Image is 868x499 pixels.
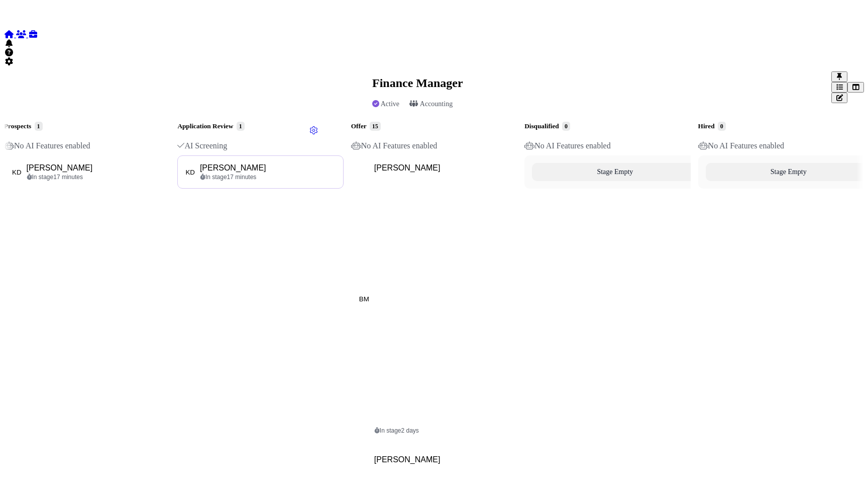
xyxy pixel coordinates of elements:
span: [PERSON_NAME] [374,455,441,464]
h5: Prospects [4,122,90,130]
span: 1 [237,122,245,131]
span: [PERSON_NAME] [27,163,93,172]
span: 90 [374,417,636,426]
h5: Disqualified [524,122,611,130]
span: No AI Features enabled [4,141,90,150]
div: Active [372,100,399,108]
span: AI Screening [177,141,227,150]
span: Stage Empty [597,168,633,176]
span: [PERSON_NAME] [200,163,266,172]
div: In stage 17 minutes [27,174,93,181]
h2: Finance Manager [372,76,463,90]
span: No AI Features enabled [698,141,785,150]
h5: Application Review [177,122,243,130]
span: Stage Empty [771,168,807,176]
h5: Offer [351,122,438,130]
span: 15 [370,122,381,131]
div: In stage 17 minutes [200,174,266,181]
button: KD [PERSON_NAME] In stage17 minutes [4,155,170,189]
span: 1 [35,122,43,131]
span: No AI Features enabled [524,141,611,150]
div: Accounting [409,100,453,108]
button: KD [PERSON_NAME] In stage17 minutes [177,155,343,189]
span: 0 [562,122,570,131]
button: BM [PERSON_NAME] Megan Score 90 In stage2 days [351,155,517,442]
span: No AI Features enabled [351,141,438,150]
img: Megan Score [374,173,625,424]
span: KD [12,169,22,176]
span: KD [185,169,195,176]
span: [PERSON_NAME] [374,163,441,172]
div: In stage 2 days [374,427,509,434]
span: 0 [718,122,726,131]
h5: Hired [698,122,785,130]
span: BM [359,295,369,303]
